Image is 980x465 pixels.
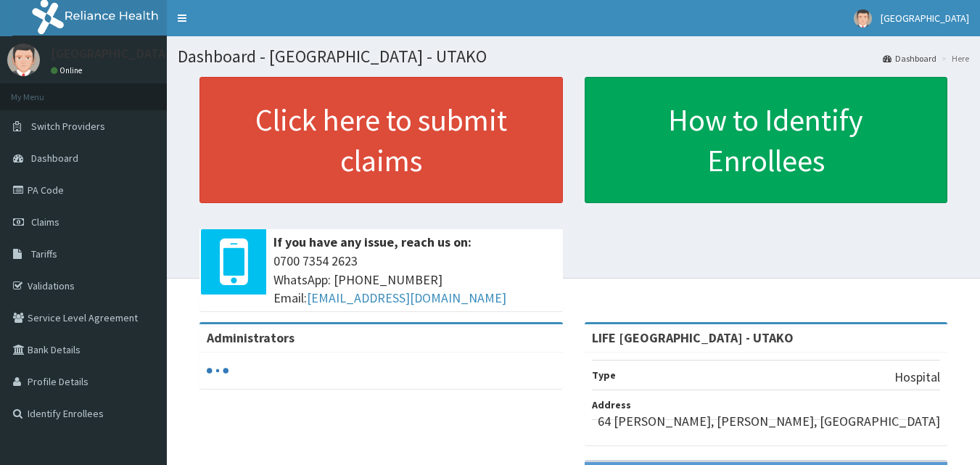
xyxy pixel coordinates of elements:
[273,234,472,250] b: If you have any issue, reach us on:
[894,368,940,387] p: Hospital
[178,47,969,66] h1: Dashboard - [GEOGRAPHIC_DATA] - UTAKO
[307,289,506,306] a: [EMAIL_ADDRESS][DOMAIN_NAME]
[592,398,631,411] b: Address
[31,120,105,133] span: Switch Providers
[585,77,948,203] a: How to Identify Enrollees
[31,215,59,229] span: Claims
[51,47,170,60] p: [GEOGRAPHIC_DATA]
[598,412,940,431] p: 64 [PERSON_NAME], [PERSON_NAME], [GEOGRAPHIC_DATA]
[7,44,40,76] img: User Image
[881,12,969,25] span: [GEOGRAPHIC_DATA]
[938,52,969,65] li: Here
[273,252,556,308] span: 0700 7354 2623 WhatsApp: [PHONE_NUMBER] Email:
[31,247,57,260] span: Tariffs
[207,329,295,346] b: Administrators
[199,77,563,203] a: Click here to submit claims
[31,152,78,165] span: Dashboard
[592,329,794,346] strong: LIFE [GEOGRAPHIC_DATA] - UTAKO
[854,9,872,28] img: User Image
[51,65,86,75] a: Online
[592,369,616,382] b: Type
[207,360,228,382] svg: audio-loading
[883,52,936,65] a: Dashboard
